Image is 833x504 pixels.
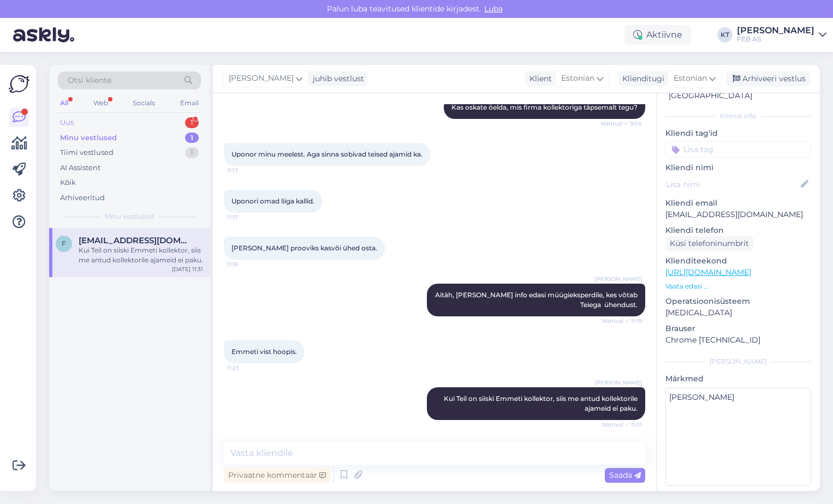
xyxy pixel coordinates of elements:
div: Kliendi info [665,111,811,121]
span: [PERSON_NAME] [595,275,642,283]
div: Uus [60,117,74,128]
span: Otsi kliente [68,75,111,86]
a: [PERSON_NAME]FEB AS [737,26,826,44]
span: felikavendel35@gmail.com [79,236,192,245]
div: 1 [185,117,199,128]
div: Klienditugi [618,73,664,85]
p: Chrome [TECHNICAL_ID] [665,334,811,346]
div: Küsi telefoninumbrit [665,236,753,251]
div: KT [717,27,733,43]
p: [EMAIL_ADDRESS][DOMAIN_NAME] [665,209,811,220]
div: 1 [185,133,199,143]
a: [URL][DOMAIN_NAME] [665,267,751,277]
p: Vaata edasi ... [665,281,811,291]
span: Saada [609,470,641,480]
span: Emmeti vist hoopis. [231,347,297,356]
div: Kui Teil on siiski Emmeti kollektor, siis me antud kollektorile ajameid ei paku. [79,245,203,265]
span: f [62,239,66,248]
span: [PERSON_NAME] prooviks kasvõi ühed osta. [231,244,377,252]
span: Nähtud ✓ 11:19 [601,317,642,325]
div: [PERSON_NAME] [737,26,814,35]
span: Nähtud ✓ 9:04 [601,119,642,128]
div: Web [91,96,110,110]
p: Kliendi nimi [665,162,811,173]
span: Uponori omad liiga kallid. [231,197,314,205]
span: [PERSON_NAME] [229,73,294,85]
p: Operatsioonisüsteem [665,296,811,307]
div: Arhiveeritud [60,193,105,203]
input: Lisa tag [665,141,811,158]
div: 1 [185,147,199,158]
span: 11:17 [227,213,268,221]
textarea: [PERSON_NAME] [665,388,811,486]
p: Kliendi email [665,197,811,209]
p: Märkmed [665,373,811,385]
span: Uponor minu meelest. Aga sinna sobivad teised ajamid ka. [231,150,423,158]
div: Kõik [60,177,76,188]
p: Brauser [665,323,811,334]
span: Kui Teil on siiski Emmeti kollektor, siis me antud kollektorile ajameid ei paku. [444,394,639,412]
span: 11:18 [227,260,268,268]
div: [DATE] 11:31 [172,265,203,273]
span: Kas oskate öelda, mis firma kollektoriga täpsemalt tegu? [451,103,638,111]
span: Estonian [561,73,594,85]
div: Minu vestlused [60,133,117,143]
span: Nähtud ✓ 11:31 [601,421,642,429]
div: FEB AS [737,35,814,44]
p: Klienditeekond [665,255,811,267]
span: Estonian [674,73,707,85]
span: [PERSON_NAME] [595,379,642,387]
span: Aitäh, [PERSON_NAME] info edasi müügieksperdile, kes võtab Teiega ühendust. [435,291,639,309]
div: Klient [525,73,552,85]
span: 11:17 [227,166,268,175]
p: Kliendi telefon [665,225,811,236]
div: juhib vestlust [308,73,364,85]
input: Lisa nimi [666,178,799,190]
div: Email [178,96,201,110]
div: AI Assistent [60,163,100,173]
div: All [58,96,70,110]
img: Askly Logo [9,74,29,94]
span: Minu vestlused [105,212,154,221]
p: Kliendi tag'id [665,128,811,139]
div: Tiimi vestlused [60,147,114,158]
div: Aktiivne [624,25,691,45]
div: Arhiveeri vestlus [726,71,810,86]
div: Privaatne kommentaar [224,468,330,483]
div: Socials [130,96,157,110]
div: [PERSON_NAME] [665,357,811,367]
span: Luba [481,4,506,14]
span: 11:23 [227,364,268,372]
p: [MEDICAL_DATA] [665,307,811,319]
